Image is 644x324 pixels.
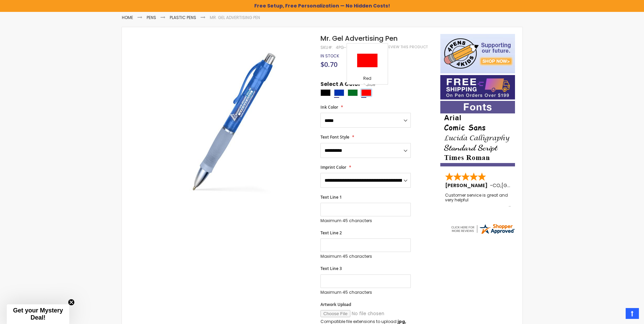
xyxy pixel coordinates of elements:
div: Green [348,89,358,96]
span: Ink Color [320,104,338,110]
a: Be the first to review this product [356,44,428,50]
img: 4pens.com widget logo [450,223,515,235]
img: 4pens 4 kids [440,34,515,73]
p: Maximum 45 characters [320,290,411,295]
a: Home [122,15,133,20]
li: Mr. Gel Advertising Pen [210,15,260,20]
div: 4PG-5278 [336,45,356,50]
div: Red [361,89,371,96]
p: Maximum 45 characters [320,218,411,223]
span: Select A Color [320,80,361,90]
span: Mr. Gel Advertising Pen [320,34,398,43]
span: [PERSON_NAME] [445,182,490,189]
a: Pens [147,15,156,20]
p: Maximum 45 characters [320,254,411,259]
span: Text Font Style [320,134,349,140]
div: Customer service is great and very helpful [445,193,511,208]
div: Black [320,89,331,96]
a: Plastic Pens [170,15,196,20]
button: Close teaser [68,299,75,306]
span: Text Line 3 [320,266,342,271]
img: Free shipping on orders over $199 [440,75,515,100]
img: font-personalization-examples [440,101,515,166]
div: Red [349,76,386,83]
img: mr-gel-advertising-pens-blue_1.jpg [157,44,312,199]
span: [GEOGRAPHIC_DATA] [501,182,551,189]
span: - , [490,182,551,189]
div: Availability [320,53,339,59]
span: CO [493,182,500,189]
span: Artwork Upload [320,302,351,307]
span: Get your Mystery Deal! [13,307,63,321]
span: Blue [361,82,375,87]
span: Text Line 1 [320,194,342,200]
span: In stock [320,53,339,59]
div: Get your Mystery Deal!Close teaser [7,304,69,324]
a: 4pens.com certificate URL [450,231,515,236]
strong: SKU [320,44,333,50]
span: Text Line 2 [320,230,342,236]
div: Blue [334,89,344,96]
span: Imprint Color [320,164,346,170]
span: $0.70 [320,60,337,69]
